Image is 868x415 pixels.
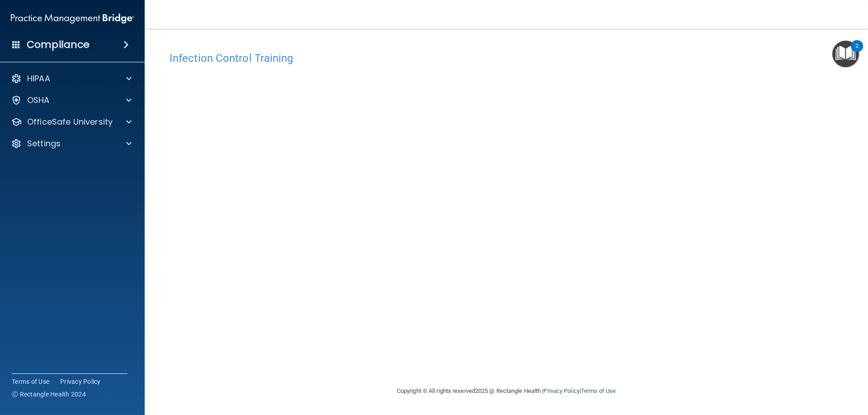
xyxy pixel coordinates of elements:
[27,38,90,51] h4: Compliance
[170,52,843,64] h4: Infection Control Training
[27,138,61,149] p: Settings
[27,73,50,84] p: HIPAA
[11,117,132,127] a: OfficeSafe University
[11,73,132,84] a: HIPAA
[855,46,859,58] div: 2
[11,95,132,106] a: OSHA
[832,41,859,67] button: Open Resource Center, 2 new notifications
[27,95,50,106] p: OSHA
[12,377,49,386] a: Terms of Use
[11,138,132,149] a: Settings
[11,9,134,28] img: PMB logo
[341,377,671,406] div: Copyright © All rights reserved 2025 @ Rectangle Health | |
[12,390,86,399] span: Ⓒ Rectangle Health 2024
[27,117,113,127] p: OfficeSafe University
[60,377,101,386] a: Privacy Policy
[581,387,616,394] a: Terms of Use
[543,387,579,394] a: Privacy Policy
[170,69,622,347] iframe: infection-control-training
